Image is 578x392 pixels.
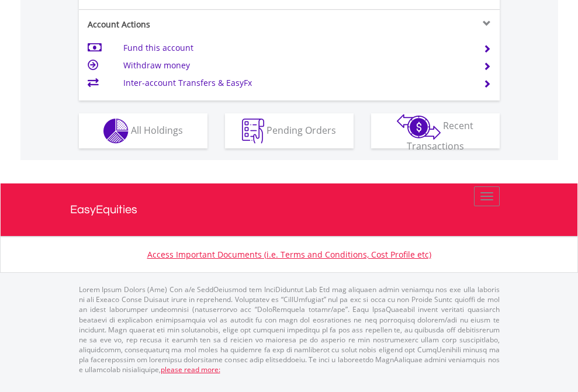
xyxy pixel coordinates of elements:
[123,74,469,92] td: Inter-account Transfers & EasyFx
[79,19,289,30] div: Account Actions
[123,39,469,57] td: Fund this account
[371,113,500,148] button: Recent Transactions
[103,119,129,144] img: holdings-wht.png
[123,57,469,74] td: Withdraw money
[79,285,500,374] p: Lorem Ipsum Dolors (Ame) Con a/e SeddOeiusmod tem InciDiduntut Lab Etd mag aliquaen admin veniamq...
[70,183,508,236] a: EasyEquities
[397,114,441,140] img: transactions-zar-wht.png
[147,249,431,260] a: Access Important Documents (i.e. Terms and Conditions, Cost Profile etc)
[266,123,336,136] span: Pending Orders
[225,113,354,148] button: Pending Orders
[79,113,207,148] button: All Holdings
[161,365,220,374] a: please read more:
[242,119,264,144] img: pending_instructions-wht.png
[131,123,183,136] span: All Holdings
